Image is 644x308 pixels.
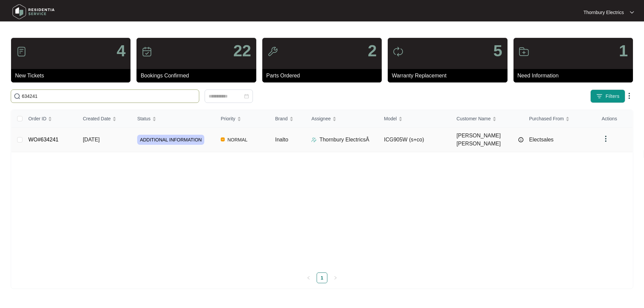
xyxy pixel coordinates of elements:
[519,46,529,57] img: icon
[22,93,196,100] input: Search by Order Id, Assignee Name, Customer Name, Brand and Model
[457,132,515,148] span: [PERSON_NAME] [PERSON_NAME]
[275,115,287,122] span: Brand
[142,46,152,57] img: icon
[518,72,633,80] p: Need Information
[596,93,603,100] img: filter icon
[605,93,620,100] span: Filters
[518,137,524,142] img: Info icon
[221,115,235,122] span: Priority
[137,115,151,122] span: Status
[590,89,625,103] button: filter iconFilters
[630,11,634,14] img: dropdown arrow
[303,272,314,283] li: Previous Page
[333,276,337,280] span: right
[524,110,596,128] th: Purchased From
[602,135,610,143] img: dropdown arrow
[317,273,327,283] a: 1
[77,110,132,128] th: Created Date
[379,128,451,152] td: ICG905W (s+co)
[132,110,215,128] th: Status
[14,93,20,100] img: search-icon
[529,137,553,142] span: Electsales
[384,115,397,122] span: Model
[596,110,633,128] th: Actions
[306,110,378,128] th: Assignee
[393,46,404,57] img: icon
[141,72,256,80] p: Bookings Confirmed
[29,137,59,142] a: WO#634241
[307,276,311,280] span: left
[625,92,633,100] img: dropdown arrow
[10,2,57,22] img: residentia service logo
[29,115,47,122] span: Order ID
[215,110,270,128] th: Priority
[267,46,278,57] img: icon
[392,72,507,80] p: Warranty Replacement
[317,272,327,283] li: 1
[221,137,225,141] img: Vercel Logo
[83,137,100,142] span: [DATE]
[330,272,341,283] button: right
[270,110,306,128] th: Brand
[23,110,77,128] th: Order ID
[368,43,377,59] p: 2
[233,43,251,59] p: 22
[319,136,369,144] p: Thornbury ElectricsÂ
[137,135,204,145] span: ADDITIONAL INFORMATION
[275,137,288,142] span: Inalto
[117,43,126,59] p: 4
[16,46,27,57] img: icon
[619,43,628,59] p: 1
[83,115,111,122] span: Created Date
[225,136,250,144] span: NORMAL
[303,272,314,283] button: left
[311,115,331,122] span: Assignee
[330,272,341,283] li: Next Page
[529,115,563,122] span: Purchased From
[311,137,317,142] img: Assigner Icon
[583,9,624,16] p: Thornbury Electrics
[266,72,382,80] p: Parts Ordered
[493,43,502,59] p: 5
[451,110,524,128] th: Customer Name
[457,115,491,122] span: Customer Name
[379,110,451,128] th: Model
[15,72,130,80] p: New Tickets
